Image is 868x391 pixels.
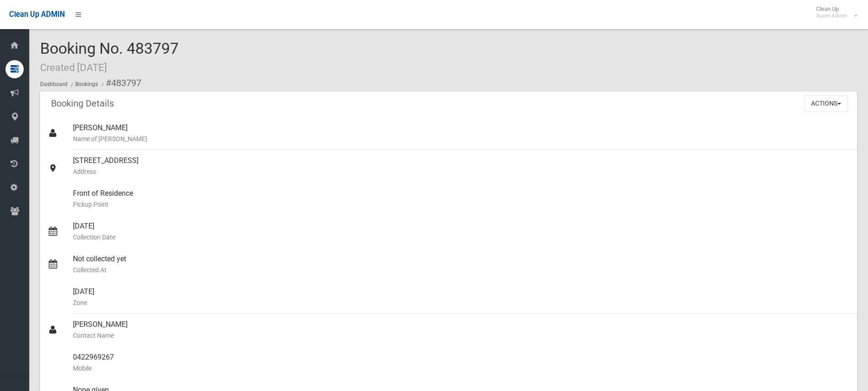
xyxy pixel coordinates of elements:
small: Super Admin [816,12,847,19]
a: Dashboard [40,81,67,87]
span: Clean Up [812,5,857,19]
div: [STREET_ADDRESS] [73,150,850,183]
button: Actions [804,95,848,112]
a: Bookings [75,81,98,87]
li: #483797 [99,75,141,91]
div: [DATE] [73,215,850,248]
span: Clean Up ADMIN [9,10,65,19]
header: Booking Details [40,95,125,112]
small: Created [DATE] [40,61,107,73]
div: [PERSON_NAME] [73,117,850,150]
small: Address [73,166,850,177]
div: [PERSON_NAME] [73,314,850,346]
span: Booking No. 483797 [40,39,179,75]
small: Name of [PERSON_NAME] [73,133,850,144]
div: Front of Residence [73,183,850,215]
small: Zone [73,297,850,308]
div: [DATE] [73,281,850,314]
small: Pickup Point [73,199,850,210]
small: Collected At [73,264,850,275]
small: Mobile [73,363,850,374]
div: Not collected yet [73,248,850,281]
small: Contact Name [73,330,850,341]
div: 0422969267 [73,346,850,379]
small: Collection Date [73,232,850,243]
